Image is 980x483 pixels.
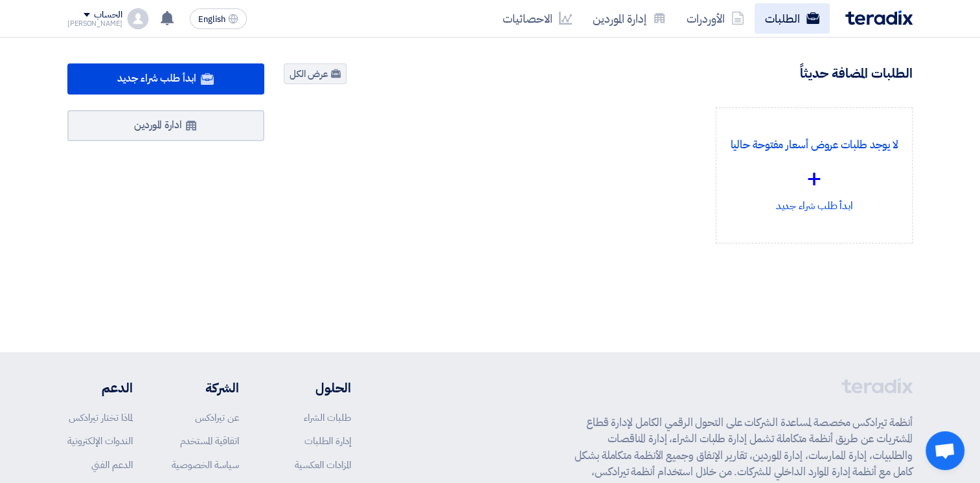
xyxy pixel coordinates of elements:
a: الاحصائيات [492,3,582,34]
a: عرض الكل [284,63,347,84]
a: اتفاقية المستخدم [180,434,239,448]
p: لا يوجد طلبات عروض أسعار مفتوحة حاليا [727,137,902,153]
a: إدارة الطلبات [304,434,351,448]
li: الحلول [278,378,351,398]
a: لماذا تختار تيرادكس [69,410,133,425]
div: الحساب [94,10,122,21]
button: English [190,8,247,29]
a: الندوات الإلكترونية [67,434,133,448]
li: الدعم [67,378,133,398]
div: + [727,159,902,198]
a: طلبات الشراء [304,410,351,425]
div: Open chat [926,431,964,470]
img: profile_test.png [128,8,148,29]
span: ابدأ طلب شراء جديد [117,71,196,86]
a: ادارة الموردين [67,110,264,141]
a: الطلبات [755,3,830,34]
a: إدارة الموردين [582,3,676,34]
a: الدعم الفني [91,458,133,472]
div: [PERSON_NAME] [67,20,122,27]
img: Teradix logo [845,10,913,25]
li: الشركة [172,378,239,398]
a: المزادات العكسية [295,458,351,472]
a: الأوردرات [676,3,755,34]
div: ابدأ طلب شراء جديد [727,118,902,232]
span: English [198,15,225,24]
a: عن تيرادكس [195,410,239,425]
a: سياسة الخصوصية [172,458,239,472]
h4: الطلبات المضافة حديثاً [800,65,913,82]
